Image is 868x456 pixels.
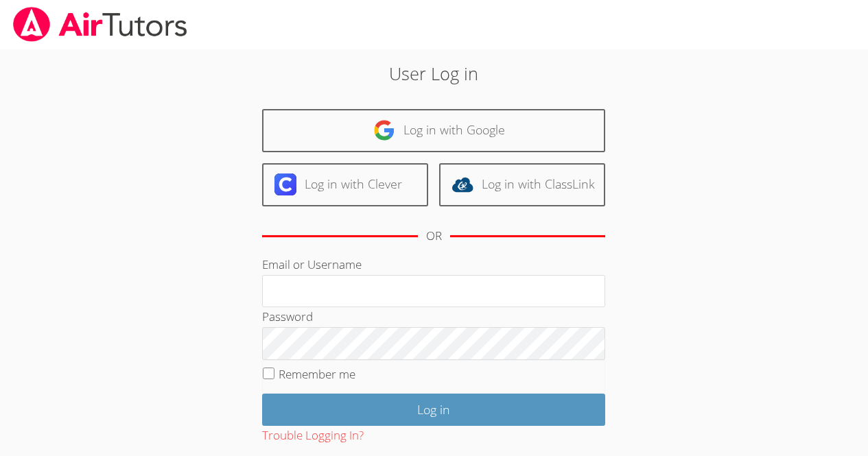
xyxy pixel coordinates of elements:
img: airtutors_banner-c4298cdbf04f3fff15de1276eac7730deb9818008684d7c2e4769d2f7ddbe033.png [12,7,189,42]
button: Trouble Logging In? [262,426,364,446]
img: google-logo-50288ca7cdecda66e5e0955fdab243c47b7ad437acaf1139b6f446037453330a.svg [373,119,395,141]
a: Log in with Clever [262,163,428,206]
input: Log in [262,394,605,426]
div: OR [426,226,442,246]
h2: User Log in [200,60,668,86]
img: clever-logo-6eab21bc6e7a338710f1a6ff85c0baf02591cd810cc4098c63d3a4b26e2feb20.svg [274,173,296,195]
img: classlink-logo-d6bb404cc1216ec64c9a2012d9dc4662098be43eaf13dc465df04b49fa7ab582.svg [451,173,473,195]
a: Log in with Google [262,109,605,152]
label: Password [262,309,313,324]
label: Remember me [279,366,355,382]
a: Log in with ClassLink [439,163,605,206]
label: Email or Username [262,256,362,272]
